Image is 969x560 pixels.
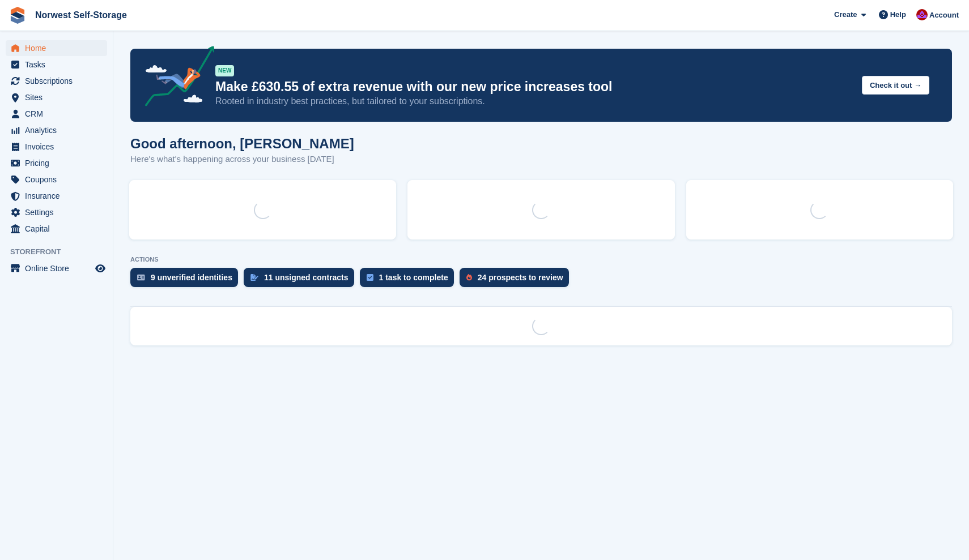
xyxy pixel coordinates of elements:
[460,268,575,293] a: 24 prospects to review
[890,9,906,20] span: Help
[478,273,563,282] div: 24 prospects to review
[360,268,460,293] a: 1 task to complete
[130,256,952,263] p: ACTIONS
[244,268,360,293] a: 11 unsigned contracts
[6,204,107,220] a: menu
[834,9,857,20] span: Create
[130,268,244,293] a: 9 unverified identities
[25,73,93,89] span: Subscriptions
[215,65,234,76] div: NEW
[250,274,258,281] img: contract_signature_icon-13c848040528278c33f63329250d36e43548de30e8caae1d1a13099fd9432cc5.svg
[130,136,354,151] h1: Good afternoon, [PERSON_NAME]
[6,188,107,204] a: menu
[862,76,929,95] button: Check it out →
[6,122,107,138] a: menu
[31,6,131,24] a: Norwest Self-Storage
[25,155,93,171] span: Pricing
[25,139,93,155] span: Invoices
[215,95,853,108] p: Rooted in industry best practices, but tailored to your subscriptions.
[379,273,448,282] div: 1 task to complete
[25,172,93,187] span: Coupons
[25,57,93,72] span: Tasks
[93,262,107,275] a: Preview store
[466,274,472,281] img: prospect-51fa495bee0391a8d652442698ab0144808aea92771e9ea1ae160a38d050c398.svg
[25,106,93,122] span: CRM
[25,260,93,276] span: Online Store
[25,204,93,220] span: Settings
[9,7,26,24] img: stora-icon-8386f47178a22dfd0bd8f6a31ec36ba5ce8667c1dd55bd0f319d3a0aa187defe.svg
[25,188,93,204] span: Insurance
[130,153,354,166] p: Here's what's happening across your business [DATE]
[6,139,107,155] a: menu
[6,89,107,105] a: menu
[6,155,107,171] a: menu
[10,246,113,258] span: Storefront
[929,10,959,21] span: Account
[25,40,93,56] span: Home
[264,273,348,282] div: 11 unsigned contracts
[6,57,107,72] a: menu
[6,73,107,89] a: menu
[6,172,107,187] a: menu
[25,89,93,105] span: Sites
[6,106,107,122] a: menu
[6,221,107,237] a: menu
[25,122,93,138] span: Analytics
[137,274,145,281] img: verify_identity-adf6edd0f0f0b5bbfe63781bf79b02c33cf7c696d77639b501bdc392416b5a36.svg
[6,40,107,56] a: menu
[916,9,928,20] img: Daniel Grensinger
[25,221,93,237] span: Capital
[215,79,853,95] p: Make £630.55 of extra revenue with our new price increases tool
[135,46,215,110] img: price-adjustments-announcement-icon-8257ccfd72463d97f412b2fc003d46551f7dbcb40ab6d574587a9cd5c0d94...
[367,274,373,281] img: task-75834270c22a3079a89374b754ae025e5fb1db73e45f91037f5363f120a921f8.svg
[6,260,107,276] a: menu
[151,273,232,282] div: 9 unverified identities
